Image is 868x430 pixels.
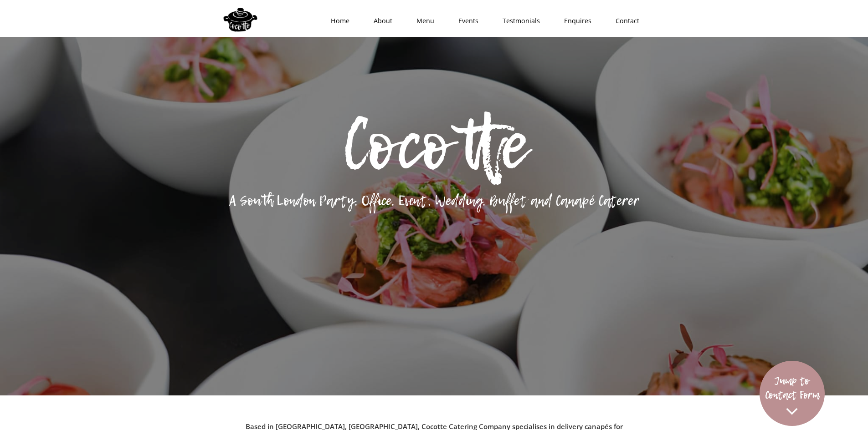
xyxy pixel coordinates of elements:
a: Contact [601,7,648,35]
a: Events [443,7,488,35]
a: Menu [401,7,443,35]
a: Testmonials [488,7,549,35]
a: About [359,7,401,35]
a: Enquires [549,7,601,35]
a: Home [316,7,359,35]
